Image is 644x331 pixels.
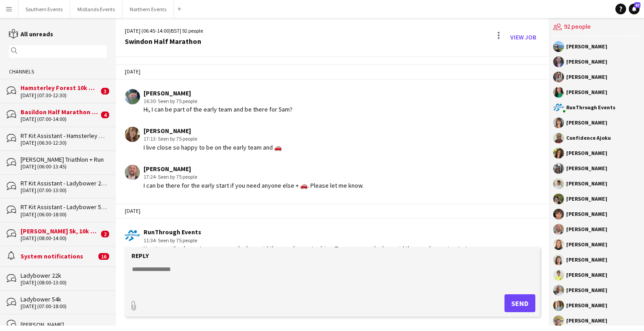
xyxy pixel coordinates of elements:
[156,135,197,142] span: · Seen by 75 people
[144,89,292,97] div: [PERSON_NAME]
[144,135,282,143] div: 17:13
[566,257,607,262] div: [PERSON_NAME]
[566,196,607,202] div: [PERSON_NAME]
[21,92,99,99] div: [DATE] (07:30-12:30)
[21,116,99,122] div: [DATE] (07:00-14:00)
[566,135,611,141] div: Confidence Ajoku
[171,27,180,34] span: BST
[566,74,607,80] div: [PERSON_NAME]
[21,227,99,235] div: [PERSON_NAME] 5k, 10k & HM
[144,228,471,236] div: RunThrough Events
[566,166,607,171] div: [PERSON_NAME]
[21,163,107,170] div: [DATE] (06:00-13:45)
[21,279,107,286] div: [DATE] (08:00-13:00)
[629,4,640,14] a: 47
[98,253,109,260] span: 16
[18,0,70,18] button: Southern Events
[566,150,607,156] div: [PERSON_NAME]
[101,231,109,237] span: 2
[21,132,107,140] div: RT Kit Assistant - Hamsterley Forest 10k & Half Marathon
[21,252,96,260] div: System notifications
[566,288,607,293] div: [PERSON_NAME]
[125,27,203,35] div: [DATE] (06:45-14:00) | 92 people
[566,303,607,308] div: [PERSON_NAME]
[9,30,53,38] a: All unreads
[21,108,99,116] div: Basildon Half Marathon & Juniors
[566,227,607,232] div: [PERSON_NAME]
[156,98,197,104] span: · Seen by 75 people
[566,211,607,217] div: [PERSON_NAME]
[144,236,471,245] div: 11:34
[566,318,607,323] div: [PERSON_NAME]
[156,173,197,180] span: · Seen by 75 people
[21,155,107,163] div: [PERSON_NAME] Triathlon + Run
[21,271,107,279] div: Ladybower 22k
[125,37,203,45] div: Swindon Half Marathon
[116,203,549,219] div: [DATE]
[566,59,607,64] div: [PERSON_NAME]
[566,105,615,110] div: RunThrough Events
[566,272,607,278] div: [PERSON_NAME]
[566,120,607,125] div: [PERSON_NAME]
[504,294,535,312] button: Send
[566,242,607,247] div: [PERSON_NAME]
[21,235,99,241] div: [DATE] (08:00-14:00)
[144,165,364,173] div: [PERSON_NAME]
[101,112,109,118] span: 4
[634,2,640,8] span: 47
[144,173,364,181] div: 17:24
[21,303,107,310] div: [DATE] (07:00-18:00)
[566,181,607,186] div: [PERSON_NAME]
[21,140,107,146] div: [DATE] (06:30-12:30)
[507,30,540,44] a: View Job
[70,0,123,18] button: Midlands Events
[144,143,282,151] div: I live close so happy to be on the early team and 🚗
[144,245,471,285] div: Hey team, thank you to everyone who has said they are happy to drive. To everyone who has said th...
[101,88,109,95] span: 3
[553,18,640,37] div: 92 people
[21,203,107,211] div: RT Kit Assistant - Ladybower 54k
[566,90,607,95] div: [PERSON_NAME]
[144,105,292,113] div: Hi, I can be part of the early team and be there for 5am?
[21,187,107,193] div: [DATE] (07:00-13:00)
[21,321,107,329] div: [PERSON_NAME]
[21,211,107,218] div: [DATE] (06:00-18:00)
[116,64,549,79] div: [DATE]
[21,84,99,92] div: Hamsterley Forest 10k & Half Marathon
[131,252,149,260] label: Reply
[123,0,174,18] button: Northern Events
[144,181,364,189] div: I can be there for the early start if you need anyone else + 🚗. Please let me know.
[156,237,197,244] span: · Seen by 75 people
[144,97,292,105] div: 16:30
[566,44,607,49] div: [PERSON_NAME]
[144,127,282,135] div: [PERSON_NAME]
[21,179,107,187] div: RT Kit Assistant - Ladybower 22k
[21,295,107,303] div: Ladybower 54k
